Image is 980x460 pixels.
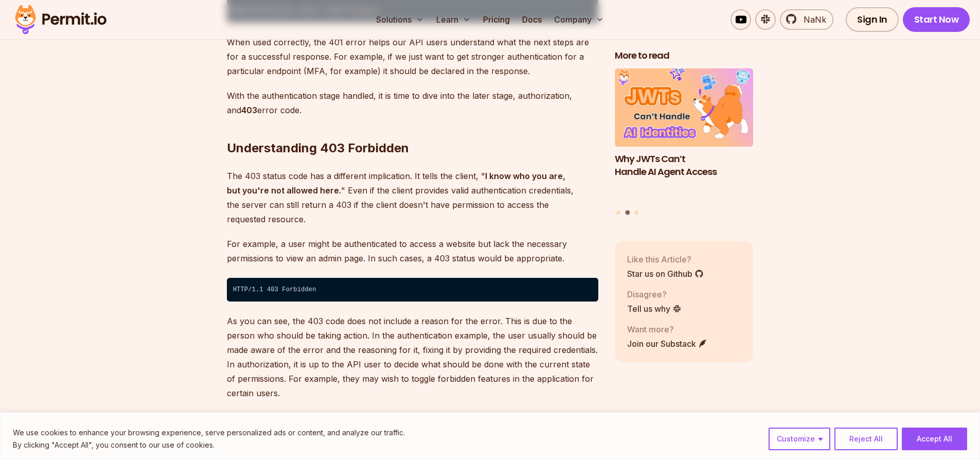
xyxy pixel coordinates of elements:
p: By clicking "Accept All", you consent to our use of cookies. [13,439,405,451]
a: Star us on Github [627,267,704,279]
button: Solutions [372,9,428,30]
button: Accept All [902,428,967,450]
p: Want more? [627,323,707,335]
p: When used correctly, the 401 error helps our API users understand what the next steps are for a s... [227,35,598,78]
a: Sign In [846,7,899,32]
img: Permit logo [10,2,111,37]
span: NaNk [797,13,826,26]
button: Company [550,9,608,30]
a: NaNk [780,9,833,30]
button: Go to slide 2 [625,210,630,215]
p: Disagree? [627,288,682,300]
h3: Why JWTs Can’t Handle AI Agent Access [615,152,754,178]
h2: Understanding 403 Forbidden [227,99,598,156]
p: With the authentication stage handled, it is time to dive into the later stage, authorization, an... [227,89,598,117]
p: For example, a user might be authenticated to access a website but lack the necessary permissions... [227,237,598,266]
a: Pricing [479,9,514,30]
button: Reject All [834,428,898,450]
button: Go to slide 1 [616,210,620,214]
a: Docs [518,9,546,30]
p: The 403 status code has a different implication. It tells the client, " " Even if the client prov... [227,169,598,226]
li: 2 of 3 [615,68,754,204]
a: Tell us why [627,302,682,314]
button: Learn [432,9,475,30]
a: Why JWTs Can’t Handle AI Agent AccessWhy JWTs Can’t Handle AI Agent Access [615,68,754,204]
a: Start Now [903,7,970,32]
strong: 403 [241,105,257,115]
a: Join our Substack [627,337,707,349]
p: We use cookies to enhance your browsing experience, serve personalized ads or content, and analyz... [13,427,405,439]
code: HTTP/1.1 403 Forbidden [227,278,598,302]
p: As you can see, the 403 code does not include a reason for the error. This is due to the person w... [227,314,598,400]
p: Like this Article? [627,253,704,265]
img: Why JWTs Can’t Handle AI Agent Access [615,68,754,147]
button: Go to slide 3 [634,210,638,214]
div: Posts [615,68,754,216]
h2: More to read [615,49,754,62]
button: Customize [769,428,830,450]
